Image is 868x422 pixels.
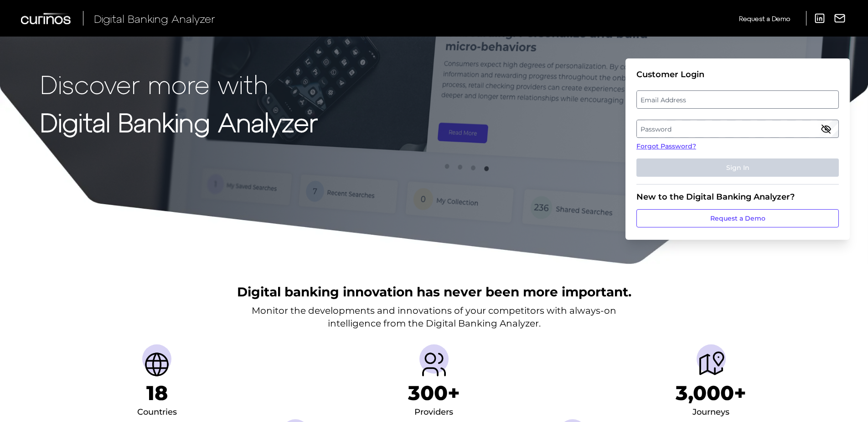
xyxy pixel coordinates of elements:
[142,350,171,379] img: Countries
[252,304,616,330] p: Monitor the developments and innovations of your competitors with always-on intelligence from the...
[146,381,168,405] h1: 18
[636,209,839,227] a: Request a Demo
[636,158,839,177] button: Sign In
[739,11,790,26] a: Request a Demo
[40,69,318,98] p: Discover more with
[94,12,215,25] span: Digital Banking Analyzer
[419,350,449,379] img: Providers
[40,106,318,137] strong: Digital Banking Analyzer
[637,91,838,108] label: Email Address
[21,13,72,24] img: Curinos
[636,192,839,202] div: New to the Digital Banking Analyzer?
[676,381,746,405] h1: 3,000+
[692,405,729,420] div: Journeys
[137,405,177,420] div: Countries
[697,350,726,379] img: Journeys
[636,142,839,151] a: Forgot Password?
[636,69,839,79] div: Customer Login
[637,121,838,137] label: Password
[237,283,631,301] h2: Digital banking innovation has never been more important.
[408,381,460,405] h1: 300+
[739,15,790,22] span: Request a Demo
[414,405,453,420] div: Providers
